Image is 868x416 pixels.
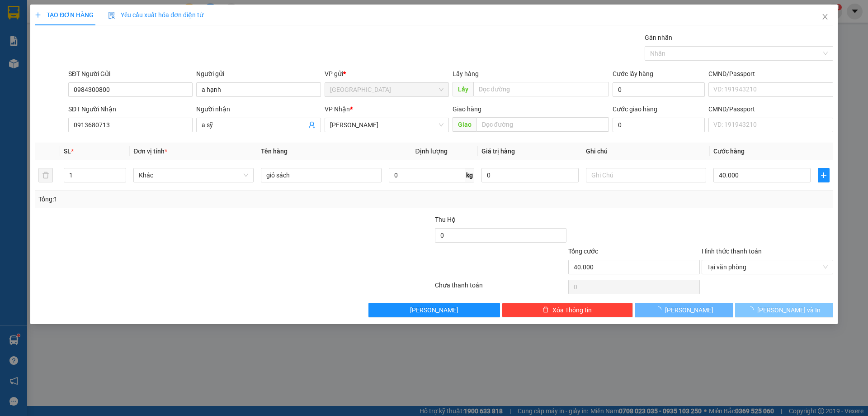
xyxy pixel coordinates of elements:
[415,148,448,155] span: Định lượng
[261,148,288,155] span: Tên hàng
[747,306,757,313] span: loading
[757,305,821,315] span: [PERSON_NAME] và In
[68,104,193,114] div: SĐT Người Nhận
[613,118,705,132] input: Cước giao hàng
[582,143,710,160] th: Ghi chú
[465,168,474,182] span: kg
[108,12,115,19] img: icon
[35,11,94,19] span: TẠO ĐƠN HÀNG
[702,248,762,255] label: Hình thức thanh toán
[812,5,838,30] button: Close
[635,303,733,317] button: [PERSON_NAME]
[707,260,828,274] span: Tại văn phòng
[708,69,833,79] div: CMND/Passport
[453,70,479,77] span: Lấy hàng
[35,12,41,18] span: plus
[64,148,71,155] span: SL
[38,168,53,182] button: delete
[542,306,549,314] span: delete
[735,303,833,317] button: [PERSON_NAME] và In
[481,148,515,155] span: Giá trị hàng
[453,117,476,132] span: Giao
[330,83,443,96] span: Đà Lạt
[502,303,633,317] button: deleteXóa Thông tin
[434,280,567,296] div: Chưa thanh toán
[410,305,458,315] span: [PERSON_NAME]
[818,168,830,182] button: plus
[613,82,705,97] input: Cước lấy hàng
[325,69,449,79] div: VP gửi
[261,168,381,182] input: VD: Bàn, Ghế
[196,69,321,79] div: Người gửi
[325,105,350,113] span: VP Nhận
[453,105,481,113] span: Giao hàng
[821,13,829,20] span: close
[586,168,706,182] input: Ghi Chú
[68,69,193,79] div: SĐT Người Gửi
[196,104,321,114] div: Người nhận
[453,82,473,96] span: Lấy
[38,194,335,204] div: Tổng: 1
[568,248,598,255] span: Tổng cước
[139,168,248,182] span: Khác
[368,303,500,317] button: [PERSON_NAME]
[645,34,672,41] label: Gán nhãn
[552,305,592,315] span: Xóa Thông tin
[108,11,203,19] span: Yêu cầu xuất hóa đơn điện tử
[613,70,653,77] label: Cước lấy hàng
[818,172,829,179] span: plus
[655,306,665,313] span: loading
[330,118,443,132] span: Phan Thiết
[435,216,456,223] span: Thu Hộ
[708,104,833,114] div: CMND/Passport
[476,117,609,132] input: Dọc đường
[713,148,745,155] span: Cước hàng
[481,168,579,182] input: 0
[665,305,713,315] span: [PERSON_NAME]
[613,105,657,113] label: Cước giao hàng
[473,82,609,96] input: Dọc đường
[133,148,167,155] span: Đơn vị tính
[308,121,316,129] span: user-add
